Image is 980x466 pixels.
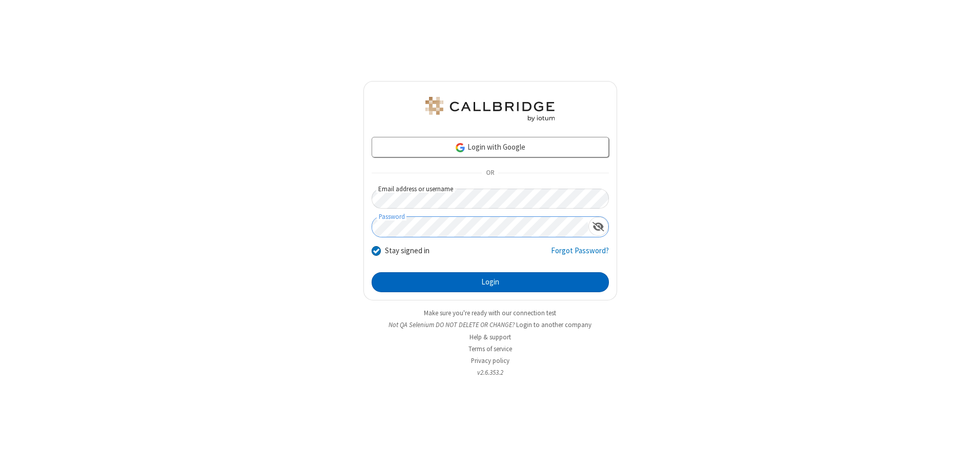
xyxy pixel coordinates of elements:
input: Password [372,217,588,237]
a: Terms of service [468,345,512,353]
a: Help & support [469,333,511,341]
button: Login [372,272,609,293]
a: Privacy policy [471,356,509,365]
input: Email address or username [372,189,609,209]
img: google-icon.png [455,142,466,153]
img: QA Selenium DO NOT DELETE OR CHANGE [423,97,557,121]
span: OR [482,166,498,180]
button: Login to another company [516,320,591,330]
a: Forgot Password? [551,245,609,265]
div: Show password [588,217,608,236]
a: Login with Google [372,137,609,157]
label: Stay signed in [385,245,430,257]
a: Make sure you're ready with our connection test [424,309,556,317]
li: Not QA Selenium DO NOT DELETE OR CHANGE? [363,320,617,330]
li: v2.6.353.2 [363,368,617,377]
